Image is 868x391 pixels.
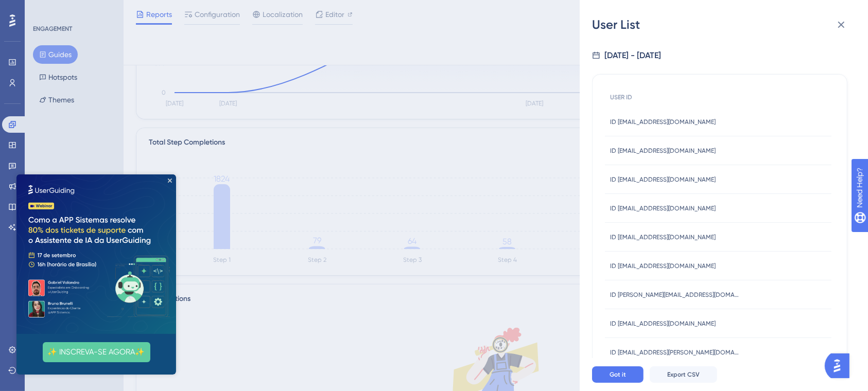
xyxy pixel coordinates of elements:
span: ID [EMAIL_ADDRESS][PERSON_NAME][DOMAIN_NAME] [610,348,739,357]
span: ID [PERSON_NAME][EMAIL_ADDRESS][DOMAIN_NAME] [610,291,739,299]
button: ✨ INSCREVA-SE AGORA✨ [26,168,134,188]
div: User List [592,16,856,33]
span: ID [EMAIL_ADDRESS][DOMAIN_NAME] [610,175,716,184]
span: ID [EMAIL_ADDRESS][DOMAIN_NAME] [610,204,716,212]
button: Export CSV [650,366,717,383]
div: Close Preview [151,4,155,8]
span: USER ID [610,93,632,101]
span: ID [EMAIL_ADDRESS][DOMAIN_NAME] [610,233,716,241]
iframe: UserGuiding AI Assistant Launcher [825,350,856,381]
span: ID [EMAIL_ADDRESS][DOMAIN_NAME] [610,262,716,270]
span: Export CSV [667,370,700,379]
span: Got it [610,370,626,379]
span: ID [EMAIL_ADDRESS][DOMAIN_NAME] [610,147,716,155]
div: [DATE] - [DATE] [604,49,661,62]
span: ID [EMAIL_ADDRESS][DOMAIN_NAME] [610,118,716,126]
span: ID [EMAIL_ADDRESS][DOMAIN_NAME] [610,319,716,328]
button: Got it [592,366,644,383]
span: Need Help? [24,3,64,15]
